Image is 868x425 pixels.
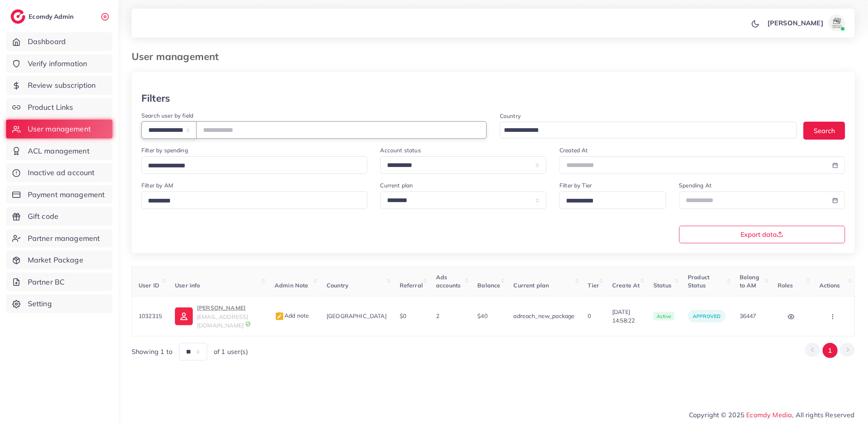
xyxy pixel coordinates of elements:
button: Search [803,122,845,139]
span: Setting [28,298,52,309]
a: Gift code [6,207,112,226]
span: Gift code [28,211,58,222]
a: [PERSON_NAME]avatar [763,15,848,31]
span: approved [693,313,720,319]
label: Filter by AM [141,181,173,189]
span: Belong to AM [740,274,759,289]
img: admin_note.cdd0b510.svg [275,312,284,321]
label: Current plan [380,181,413,189]
span: Partner management [28,233,100,244]
a: ACL management [6,142,112,160]
span: 0 [588,312,591,320]
span: Admin Note [275,282,309,289]
div: Search for option [141,191,367,209]
span: 2 [436,312,439,320]
img: ic-user-info.36bf1079.svg [175,307,193,325]
span: Balance [478,282,501,289]
button: Export data [679,226,846,243]
span: Ads accounts [436,274,461,289]
a: User management [6,120,112,138]
span: User management [28,124,91,134]
span: Partner BC [28,277,65,287]
a: Product Links [6,98,112,117]
span: of 1 user(s) [214,347,248,356]
span: Country [327,282,349,289]
button: Go to page 1 [823,343,838,358]
span: Current plan [514,282,549,289]
img: avatar [829,15,845,31]
p: [PERSON_NAME] [197,303,262,313]
input: Search for option [501,124,786,137]
a: Partner BC [6,273,112,291]
span: Inactive ad account [28,167,95,178]
h3: User management [132,51,225,62]
label: Spending At [679,181,712,189]
span: User info [175,282,200,289]
span: Referral [400,282,423,289]
h3: Filters [141,92,170,104]
a: Dashboard [6,32,112,51]
input: Search for option [563,195,655,207]
a: Ecomdy Media [747,411,792,419]
span: Product Links [28,102,74,113]
span: Status [653,282,671,289]
a: Review subscription [6,76,112,95]
span: ACL management [28,146,89,156]
a: Market Package [6,251,112,269]
a: Inactive ad account [6,163,112,182]
span: Dashboard [28,36,66,47]
span: Export data [740,231,783,238]
label: Account status [380,146,421,154]
span: [GEOGRAPHIC_DATA] [327,312,387,320]
label: Country [500,112,521,120]
span: Market Package [28,255,83,265]
span: Payment management [28,189,105,200]
span: Product Status [688,274,709,289]
span: Verify information [28,58,87,69]
div: Search for option [559,191,666,209]
a: [PERSON_NAME][EMAIL_ADDRESS][DOMAIN_NAME] [175,303,262,329]
span: User ID [139,282,159,289]
label: Filter by Tier [559,181,592,189]
a: Verify information [6,54,112,73]
label: Filter by spending [141,146,188,154]
span: $40 [478,312,488,320]
p: [PERSON_NAME] [767,18,823,28]
span: Roles [778,282,793,289]
a: logoEcomdy Admin [11,9,76,24]
input: Search for option [145,195,357,207]
span: 1032315 [139,312,162,320]
span: active [653,312,675,321]
span: Add note [275,312,309,319]
span: [DATE] 14:58:22 [612,308,640,325]
img: 9CAL8B2pu8EFxCJHYAAAAldEVYdGRhdGU6Y3JlYXRlADIwMjItMTItMDlUMDQ6NTg6MzkrMDA6MDBXSlgLAAAAJXRFWHRkYXR... [245,321,251,327]
a: Setting [6,294,112,313]
span: Create At [612,282,640,289]
label: Created At [559,146,588,154]
a: Partner management [6,229,112,248]
div: Search for option [500,122,797,138]
a: Payment management [6,185,112,204]
span: adreach_new_package [514,312,575,320]
span: , All rights Reserved [792,410,855,420]
span: [EMAIL_ADDRESS][DOMAIN_NAME] [197,313,248,329]
div: Search for option [141,156,367,174]
img: logo [11,9,25,24]
span: Copyright © 2025 [689,410,855,420]
span: Review subscription [28,80,96,91]
span: 36447 [740,312,756,320]
ul: Pagination [805,343,855,358]
span: $0 [400,312,406,320]
h2: Ecomdy Admin [29,13,76,20]
span: Showing 1 to [132,347,172,356]
span: Tier [588,282,600,289]
label: Search user by field [141,111,193,120]
input: Search for option [145,160,357,172]
span: Actions [819,282,840,289]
